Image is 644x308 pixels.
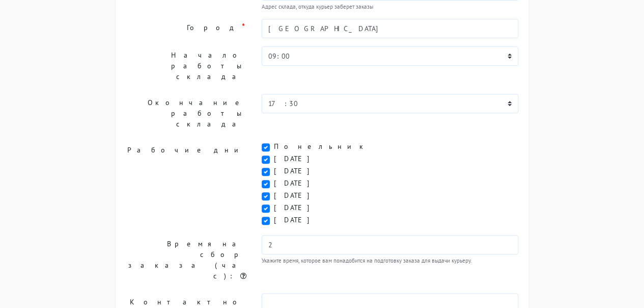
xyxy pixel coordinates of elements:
[262,256,518,265] small: Укажите время, которое вам понадобится на подготовку заказа для выдачи курьеру.
[274,202,317,213] label: [DATE]
[274,153,317,164] label: [DATE]
[118,46,254,86] label: Начало работы склада
[274,215,317,225] label: [DATE]
[274,190,317,201] label: [DATE]
[118,94,254,133] label: Окончание работы склада
[262,3,518,11] small: Адрес склада, откуда курьер заберет заказы
[118,141,254,227] label: Рабочие дни
[118,19,254,38] label: Город
[274,141,370,152] label: Понельник
[118,235,254,285] label: Время на сбор заказа (час):
[274,178,317,189] label: [DATE]
[274,166,317,176] label: [DATE]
